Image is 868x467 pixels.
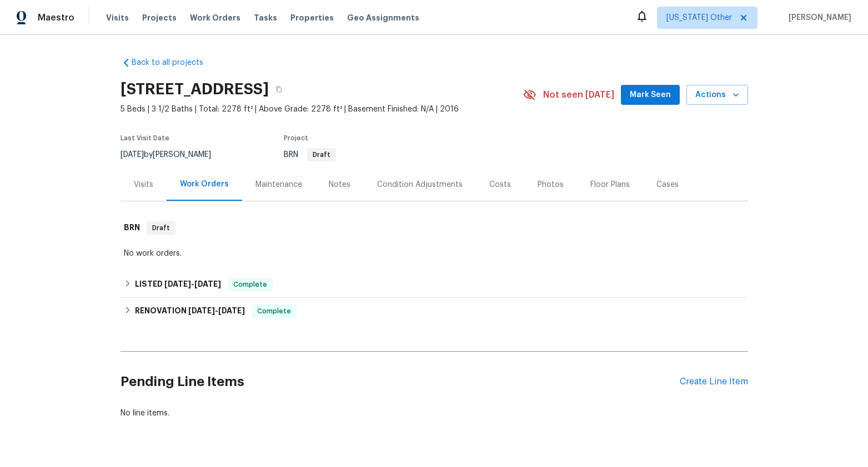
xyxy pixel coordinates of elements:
h2: Pending Line Items [121,356,680,408]
div: LISTED [DATE]-[DATE]Complete [121,271,748,298]
span: Tasks [254,14,277,22]
span: [DATE] [164,280,191,288]
div: BRN Draft [121,210,748,246]
span: Complete [229,279,272,290]
div: Floor Plans [590,179,630,190]
button: Actions [686,85,748,105]
button: Copy Address [269,79,289,99]
span: [DATE] [188,307,215,314]
div: by [PERSON_NAME] [121,148,224,161]
span: Work Orders [190,12,240,23]
div: Cases [656,179,679,190]
span: Projects [142,12,177,23]
span: Visits [106,12,129,23]
div: RENOVATION [DATE]-[DATE]Complete [121,298,748,324]
span: Not seen [DATE] [543,89,614,100]
span: BRN [284,151,336,159]
span: Last Visit Date [121,135,169,141]
a: Back to all projects [121,57,227,68]
span: Properties [290,12,334,23]
span: [DATE] [194,280,221,288]
h6: RENOVATION [135,304,245,318]
div: No line items. [121,408,748,419]
h2: [STREET_ADDRESS] [121,84,269,95]
div: Maintenance [255,179,302,190]
span: Complete [253,306,295,317]
div: Work Orders [180,179,229,190]
span: Actions [695,88,739,102]
span: Draft [308,151,335,158]
h6: LISTED [135,278,221,291]
h6: BRN [124,221,140,235]
span: 5 Beds | 3 1/2 Baths | Total: 2278 ft² | Above Grade: 2278 ft² | Basement Finished: N/A | 2016 [121,104,523,115]
div: Notes [329,179,350,190]
span: Geo Assignments [347,12,419,23]
div: Visits [134,179,153,190]
span: - [188,307,245,314]
span: - [164,280,221,288]
span: [DATE] [218,307,245,314]
span: Mark Seen [630,88,671,102]
span: Project [284,135,308,141]
div: Create Line Item [680,377,748,387]
span: [PERSON_NAME] [784,12,851,23]
span: [US_STATE] Other [666,12,732,23]
div: No work orders. [124,248,745,259]
div: Photos [538,179,564,190]
span: Draft [148,222,174,233]
span: [DATE] [121,151,144,159]
div: Condition Adjustments [377,179,463,190]
button: Mark Seen [621,85,680,105]
span: Maestro [38,12,74,23]
div: Costs [489,179,511,190]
